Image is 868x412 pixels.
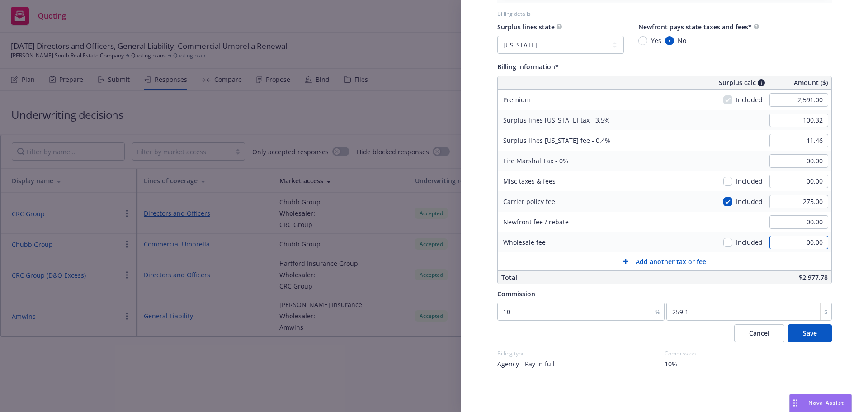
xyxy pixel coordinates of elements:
input: 0.00 [769,134,828,147]
input: 0.00 [769,236,828,249]
span: Included [736,197,763,206]
span: $ [824,307,828,317]
span: Yes [651,36,661,45]
input: 0.00 [769,93,828,107]
input: 0.00 [769,114,828,127]
input: 0.00 [769,195,828,208]
div: Drag to move [790,394,801,412]
span: Surplus lines state [497,23,555,31]
span: Nova Assist [808,399,844,407]
span: % [655,307,660,317]
span: Save [803,329,817,337]
input: 0.00 [769,215,828,229]
span: Newfront fee / rebate [503,218,569,226]
span: Included [736,95,763,104]
span: Cancel [749,329,769,337]
span: Total [501,273,517,282]
span: Surplus lines [US_STATE] tax - 3.5% [503,116,610,124]
input: 0.00 [769,175,828,188]
span: Fire Marshal Tax - 0% [503,156,568,165]
span: Billing information* [497,62,559,71]
button: Nova Assist [789,394,852,412]
span: Included [736,176,763,186]
span: No [678,36,686,45]
input: 0.00 [769,154,828,168]
button: Save [788,324,832,342]
span: Amount ($) [794,78,828,87]
span: Included [736,237,763,247]
span: Agency - Pay in full [497,359,555,369]
span: $2,977.78 [799,273,828,282]
span: Commission [497,289,535,298]
span: 10% [665,359,677,369]
span: Carrier policy fee [503,197,555,206]
span: Wholesale fee [503,238,546,246]
span: Misc taxes & fees [503,177,556,185]
div: Billing details [497,10,832,18]
span: Surplus calc [719,78,756,87]
input: No [665,36,674,45]
div: Commission [665,350,832,357]
div: Billing type [497,350,665,357]
input: Yes [638,36,647,45]
button: Cancel [734,324,784,342]
span: Surplus lines [US_STATE] fee - 0.4% [503,136,610,145]
span: Add another tax or fee [636,257,706,266]
button: Add another tax or fee [498,252,831,270]
span: Premium [503,95,531,104]
span: Newfront pays state taxes and fees* [638,23,752,31]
